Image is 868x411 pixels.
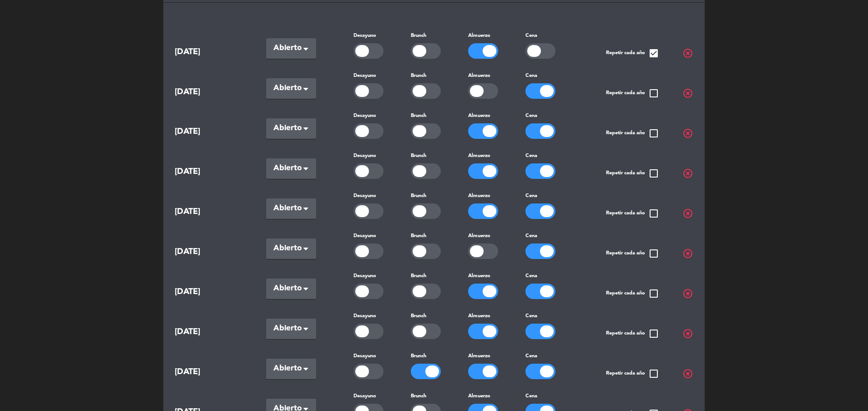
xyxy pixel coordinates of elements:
span: [DATE] [175,325,243,339]
span: [DATE] [175,46,243,59]
span: check_box_outline_blank [648,208,659,219]
label: Cena [525,232,537,240]
label: Almuerzo [468,32,490,40]
label: Cena [525,272,537,280]
label: Brunch [411,272,426,280]
span: Abierto [273,202,302,215]
span: Abierto [273,82,302,95]
label: Cena [525,32,537,40]
label: Brunch [411,112,426,120]
label: Brunch [411,152,426,160]
span: check_box_outline_blank [648,168,659,179]
label: Cena [525,112,537,120]
span: highlight_off [682,368,693,379]
span: Repetir cada año [606,88,659,99]
label: Almuerzo [468,352,490,360]
span: highlight_off [682,208,693,219]
span: highlight_off [682,88,693,99]
label: Almuerzo [468,112,490,120]
span: check_box_outline_blank [648,248,659,259]
span: check_box_outline_blank [648,368,659,379]
span: Repetir cada año [606,48,659,59]
label: Desayuno [353,352,376,360]
span: Abierto [273,282,302,295]
span: Abierto [273,42,302,55]
label: Desayuno [353,32,376,40]
label: Cena [525,72,537,80]
label: Desayuno [353,232,376,240]
span: Abierto [273,362,302,375]
label: Almuerzo [468,312,490,320]
label: Almuerzo [468,232,490,240]
span: highlight_off [682,328,693,339]
label: Brunch [411,352,426,360]
label: Desayuno [353,192,376,200]
label: Desayuno [353,72,376,80]
label: Brunch [411,232,426,240]
label: Brunch [411,312,426,320]
label: Cena [525,312,537,320]
span: Repetir cada año [606,128,659,139]
label: Desayuno [353,152,376,160]
span: Repetir cada año [606,248,659,259]
label: Desayuno [353,112,376,120]
span: Abierto [273,122,302,135]
span: [DATE] [175,205,243,218]
span: Repetir cada año [606,328,659,339]
span: check_box_outline_blank [648,328,659,339]
span: check_box_outline_blank [648,288,659,299]
label: Desayuno [353,312,376,320]
label: Cena [525,192,537,200]
label: Cena [525,152,537,160]
span: Repetir cada año [606,168,659,179]
span: highlight_off [682,168,693,179]
label: Brunch [411,32,426,40]
span: [DATE] [175,125,243,138]
span: highlight_off [682,48,693,59]
label: Almuerzo [468,192,490,200]
label: Cena [525,352,537,360]
span: [DATE] [175,285,243,299]
label: Desayuno [353,392,376,401]
label: Cena [525,392,537,401]
span: Abierto [273,242,302,255]
label: Desayuno [353,272,376,280]
span: [DATE] [175,86,243,99]
label: Almuerzo [468,272,490,280]
label: Brunch [411,192,426,200]
span: highlight_off [682,288,693,299]
span: check_box_outline_blank [648,88,659,99]
label: Brunch [411,72,426,80]
label: Almuerzo [468,72,490,80]
span: [DATE] [175,365,243,379]
span: [DATE] [175,165,243,178]
span: Repetir cada año [606,288,659,299]
span: Repetir cada año [606,368,659,379]
span: highlight_off [682,248,693,259]
span: [DATE] [175,245,243,259]
span: highlight_off [682,128,693,139]
label: Brunch [411,392,426,401]
span: Repetir cada año [606,208,659,219]
label: Almuerzo [468,392,490,401]
span: Abierto [273,322,302,335]
span: check_box_outline_blank [648,128,659,139]
span: check_box [648,48,659,59]
label: Almuerzo [468,152,490,160]
span: Abierto [273,162,302,175]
